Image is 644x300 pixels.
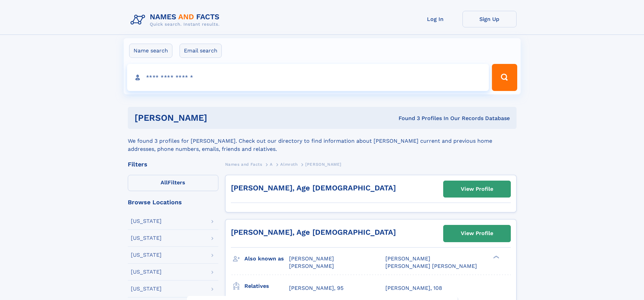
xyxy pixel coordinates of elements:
span: A [270,162,273,167]
a: Log In [408,11,462,27]
div: View Profile [461,226,493,241]
a: A [270,160,273,168]
span: Almroth [280,162,297,167]
button: Search Button [492,64,517,91]
span: All [161,179,168,186]
div: ❯ [492,255,500,259]
div: We found 3 profiles for [PERSON_NAME]. Check out our directory to find information about [PERSON_... [128,129,517,153]
a: Almroth [280,160,297,168]
div: [US_STATE] [131,218,162,224]
a: [PERSON_NAME], 108 [385,284,442,292]
label: Filters [128,175,218,191]
label: Email search [180,44,222,58]
input: search input [127,64,489,91]
span: [PERSON_NAME] [PERSON_NAME] [385,263,477,269]
div: [US_STATE] [131,252,162,258]
a: View Profile [444,225,510,241]
a: [PERSON_NAME], Age [DEMOGRAPHIC_DATA] [231,184,396,192]
a: [PERSON_NAME], Age [DEMOGRAPHIC_DATA] [231,228,396,236]
div: Found 3 Profiles In Our Records Database [303,115,510,122]
span: [PERSON_NAME] [385,255,430,262]
div: [US_STATE] [131,235,162,241]
div: [US_STATE] [131,286,162,292]
a: [PERSON_NAME], 95 [289,284,343,292]
a: Sign Up [462,11,517,27]
h1: [PERSON_NAME] [135,114,303,122]
span: [PERSON_NAME] [289,263,334,269]
a: Names and Facts [225,160,262,168]
img: Logo Names and Facts [128,11,225,29]
div: View Profile [461,181,493,197]
div: Browse Locations [128,199,218,205]
label: Name search [129,44,172,58]
div: [US_STATE] [131,269,162,275]
span: [PERSON_NAME] [305,162,341,167]
span: [PERSON_NAME] [289,255,334,262]
div: Filters [128,161,218,167]
h3: Also known as [244,253,289,264]
a: View Profile [444,181,510,197]
h3: Relatives [244,280,289,292]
